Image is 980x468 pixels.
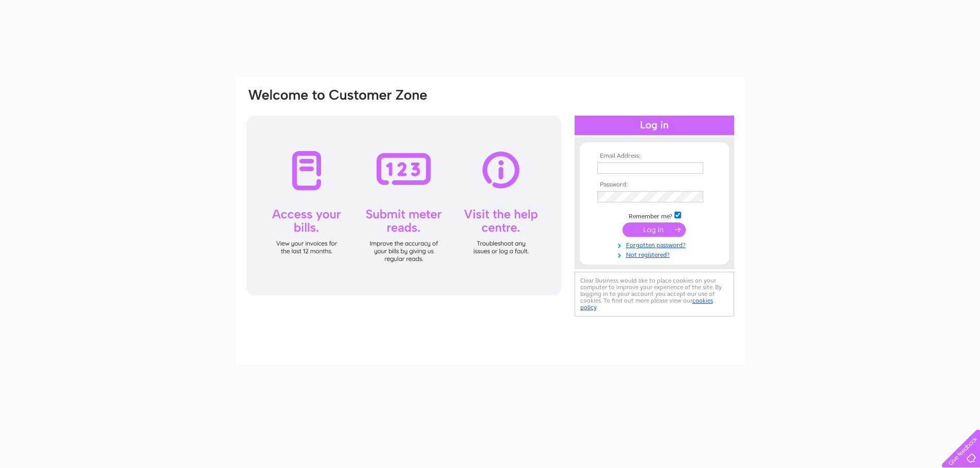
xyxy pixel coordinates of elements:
th: Password: [595,181,714,189]
td: Remember me? [595,210,714,220]
a: Forgotten password? [597,239,714,249]
a: cookies policy [580,297,713,311]
th: Email Address: [595,153,714,160]
div: Clear Business would like to place cookies on your computer to improve your experience of the sit... [575,272,734,316]
a: Not registered? [597,249,714,259]
input: Submit [622,222,686,237]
